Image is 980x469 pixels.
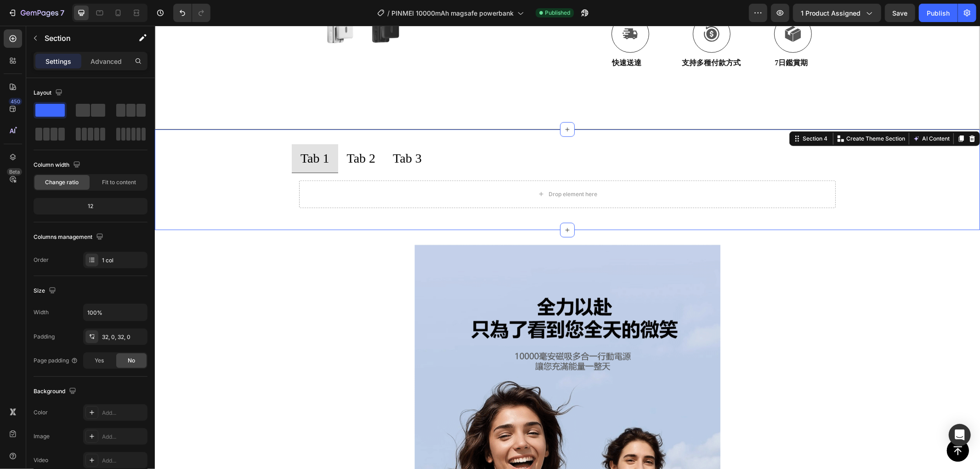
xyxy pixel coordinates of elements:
div: Tab 1 [144,122,176,143]
div: Open Intercom Messenger [949,424,971,446]
div: Layout [34,87,64,99]
div: 1 col [102,256,145,265]
div: Video [34,456,48,464]
p: 7日鑑賞期 [620,33,656,42]
button: Publish [919,4,957,22]
p: 支持多種付款方式 [527,33,586,42]
div: Publish [927,8,950,18]
div: Add... [102,409,145,417]
p: Create Theme Section [691,109,750,117]
span: PINMEI 10000mAh magsafe powerbank [391,8,514,18]
div: Beta [7,168,22,175]
div: Undo/Redo [173,4,210,22]
div: 450 [9,98,22,105]
div: Background [34,385,78,398]
button: 1 product assigned [793,4,881,22]
span: No [128,356,135,365]
p: Settings [45,57,71,66]
span: / [387,8,390,18]
div: Add... [102,457,145,465]
span: Change ratio [45,178,79,186]
span: 1 product assigned [801,8,861,18]
div: 32, 0, 32, 0 [102,333,145,341]
div: Add... [102,433,145,441]
span: Published [545,9,570,17]
div: 12 [35,200,146,213]
div: Tab 3 [237,122,268,143]
div: Drop element here [394,165,442,172]
div: Page padding [34,356,78,365]
p: 快速送達 [458,33,493,42]
div: Image [34,432,50,441]
div: Section 4 [646,109,674,117]
div: Padding [34,333,55,341]
p: Advanced [91,57,122,66]
div: Columns management [34,231,105,243]
iframe: Design area [155,26,980,469]
button: Save [885,4,915,22]
div: Width [34,308,49,316]
div: Tab 2 [191,122,222,143]
span: Save [893,9,908,17]
div: Size [34,285,58,297]
div: Column width [34,159,82,171]
div: Order [34,256,49,264]
span: Yes [95,356,104,365]
p: Section [45,33,120,44]
span: Fit to content [102,178,136,186]
button: 7 [4,4,68,22]
div: Color [34,408,48,417]
button: AI Content [756,107,797,119]
p: 7 [60,7,64,18]
input: Auto [84,304,147,321]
